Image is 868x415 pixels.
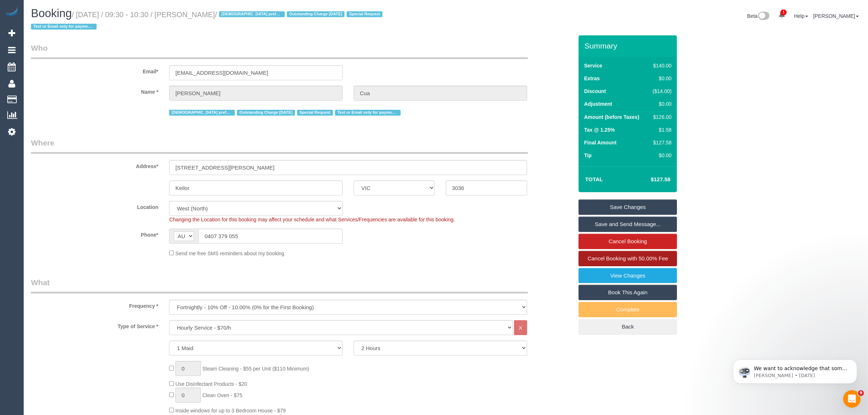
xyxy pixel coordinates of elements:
a: Cancel Booking with 50.00% Fee [579,251,677,266]
label: Tip [584,152,592,159]
span: Outstanding Charge [DATE] [237,110,295,116]
label: Discount [584,88,606,95]
span: [DEMOGRAPHIC_DATA] preferred [169,110,235,116]
span: We want to acknowledge that some users may be experiencing lag or slower performance in our softw... [32,21,125,121]
label: Email* [26,65,164,75]
span: Special Request [297,110,333,116]
input: Last Name* [354,86,527,101]
label: Extras [584,75,600,82]
span: 1 [781,9,787,15]
legend: Who [31,43,528,59]
div: ($14.00) [650,88,672,95]
div: $0.00 [650,100,672,108]
label: Frequency * [26,300,164,310]
label: Tax @ 1.25% [584,126,615,133]
input: First Name* [169,86,343,101]
strong: Total [585,176,603,182]
input: Suburb* [169,181,343,195]
div: $0.00 [650,152,672,159]
label: Adjustment [584,100,612,108]
h4: $127.58 [629,177,670,183]
input: Phone* [198,229,343,244]
span: Clean Oven - $75 [202,392,242,398]
img: New interface [758,12,770,21]
span: 9 [858,390,864,396]
a: Back [579,319,677,334]
small: / [DATE] / 09:30 - 10:30 / [PERSON_NAME] [31,11,385,31]
input: Email* [169,65,343,80]
div: $126.00 [650,113,672,121]
span: Cancel Booking with 50.00% Fee [588,255,668,261]
div: $1.58 [650,126,672,133]
div: $127.58 [650,139,672,146]
label: Type of Service * [26,320,164,330]
label: Name * [26,86,164,96]
label: Phone* [26,229,164,238]
a: Cancel Booking [579,234,677,249]
span: Text or Email only for payments -OM [31,24,97,30]
span: Steam Cleaning - $55 per Unit ($110 Minimum) [202,366,309,372]
a: Book This Again [579,285,677,300]
label: Location [26,201,164,211]
span: Use Disinfectant Products - $20 [175,381,247,387]
span: Changing the Location for this booking may affect your schedule and what Services/Frequencies are... [169,217,455,222]
label: Final Amount [584,139,616,146]
h3: Summary [584,42,673,50]
a: Beta [747,13,770,19]
span: Booking [31,7,72,20]
span: Send me free SMS reminders about my booking [175,251,284,256]
input: Post Code* [446,181,527,195]
a: Help [794,13,808,19]
iframe: Intercom live chat [843,390,861,408]
label: Address* [26,160,164,170]
a: Save and Send Message... [579,217,677,232]
a: Save Changes [579,199,677,215]
div: $0.00 [650,75,672,82]
span: Special Request [347,11,382,17]
a: 1 [775,7,789,23]
img: Automaid Logo [4,7,19,18]
span: Text or Email only for payments -OM [335,110,401,116]
legend: Where [31,137,528,154]
a: [PERSON_NAME] [813,13,859,19]
label: Service [584,62,602,69]
div: $140.00 [650,62,672,69]
span: Inside windows for up to 3 Bedroom House - $79 [175,408,286,414]
a: View Changes [579,268,677,283]
span: Outstanding Charge [DATE] [287,11,345,17]
legend: What [31,277,528,294]
p: Message from Ellie, sent 5d ago [32,28,126,35]
iframe: Intercom notifications message [722,344,868,395]
label: Amount (before Taxes) [584,113,639,121]
span: [DEMOGRAPHIC_DATA] preferred [219,11,285,17]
